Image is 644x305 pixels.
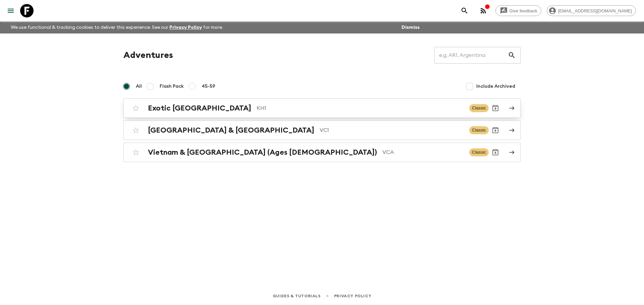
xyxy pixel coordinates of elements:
[4,4,17,17] button: menu
[469,104,489,112] span: Classic
[273,292,321,300] a: Guides & Tutorials
[123,98,521,118] a: Exotic [GEOGRAPHIC_DATA]KH1ClassicArchive
[148,148,377,157] h2: Vietnam & [GEOGRAPHIC_DATA] (Ages [DEMOGRAPHIC_DATA])
[123,49,173,62] h1: Adventures
[547,5,636,16] div: [EMAIL_ADDRESS][DOMAIN_NAME]
[148,104,251,112] h2: Exotic [GEOGRAPHIC_DATA]
[554,8,636,13] span: [EMAIL_ADDRESS][DOMAIN_NAME]
[469,148,489,156] span: Classic
[489,124,502,137] button: Archive
[148,126,314,135] h2: [GEOGRAPHIC_DATA] & [GEOGRAPHIC_DATA]
[320,126,464,134] p: VC1
[123,143,521,162] a: Vietnam & [GEOGRAPHIC_DATA] (Ages [DEMOGRAPHIC_DATA])VCAClassicArchive
[489,146,502,159] button: Archive
[495,5,541,16] a: Give feedback
[160,83,184,90] span: Flash Pack
[123,121,521,140] a: [GEOGRAPHIC_DATA] & [GEOGRAPHIC_DATA]VC1ClassicArchive
[257,104,464,112] p: KH1
[382,148,464,156] p: VCA
[434,46,508,65] input: e.g. AR1, Argentina
[476,83,515,90] span: Include Archived
[136,83,142,90] span: All
[169,25,202,30] a: Privacy Policy
[458,4,471,17] button: search adventures
[8,21,226,33] p: We use functional & tracking cookies to deliver this experience. See our for more.
[469,126,489,134] span: Classic
[506,8,541,13] span: Give feedback
[489,101,502,115] button: Archive
[400,23,421,32] button: Dismiss
[202,83,215,90] span: 45-59
[334,292,371,300] a: Privacy Policy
